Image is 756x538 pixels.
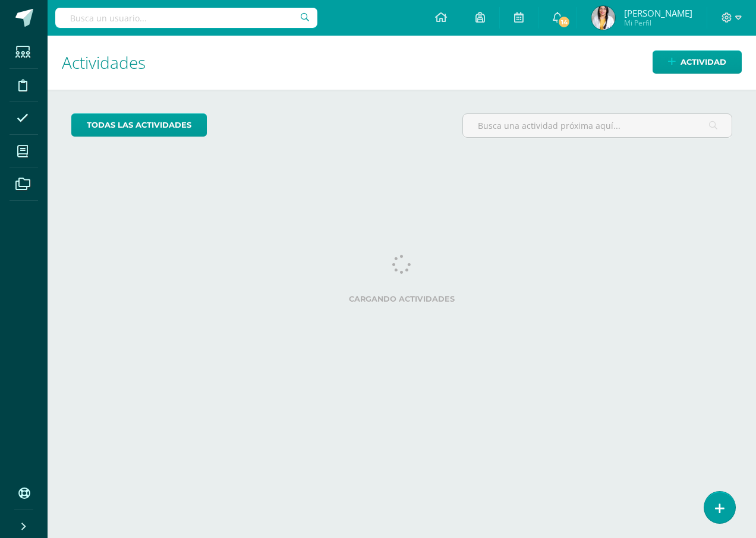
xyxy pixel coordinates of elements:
span: [PERSON_NAME] [624,7,692,19]
span: Actividad [681,51,726,73]
h1: Actividades [62,36,742,90]
span: 14 [557,15,571,29]
input: Busca una actividad próxima aquí... [463,114,732,137]
span: Mi Perfil [624,18,692,28]
label: Cargando actividades [71,295,732,303]
img: 4f05ca517658fb5b67f16f05fa13a979.png [591,6,615,30]
a: Actividad [653,50,742,74]
a: todas las Actividades [71,113,207,137]
input: Busca un usuario... [55,8,317,28]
